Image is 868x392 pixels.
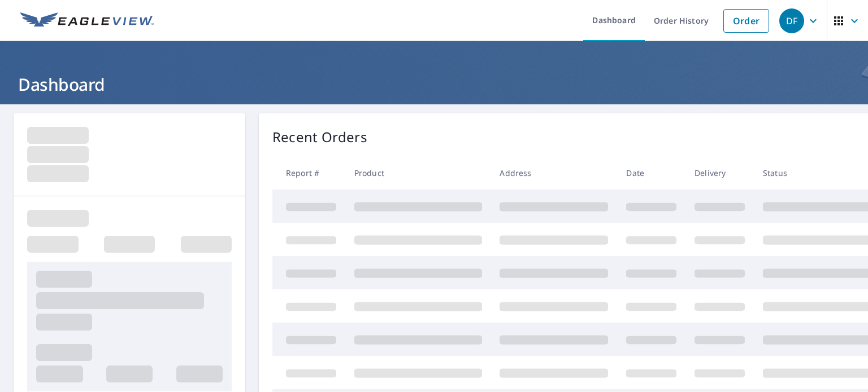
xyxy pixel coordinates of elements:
[272,127,367,147] p: Recent Orders
[685,156,754,190] th: Delivery
[20,12,154,29] img: EV Logo
[779,8,804,33] div: DF
[345,156,491,190] th: Product
[491,156,617,190] th: Address
[723,9,769,33] a: Order
[14,73,854,96] h1: Dashboard
[272,156,345,190] th: Report #
[617,156,685,190] th: Date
